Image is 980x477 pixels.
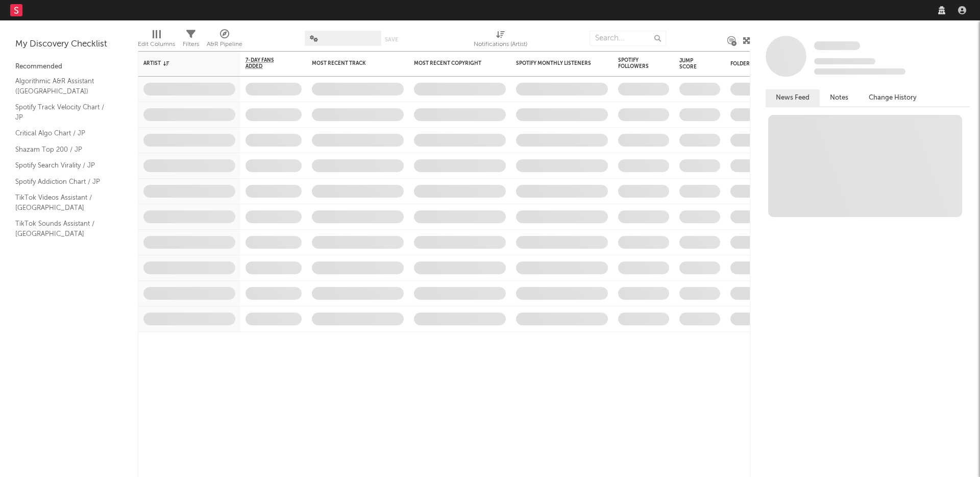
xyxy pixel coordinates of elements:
[15,76,112,97] a: Algorithmic A&R Assistant ([GEOGRAPHIC_DATA])
[207,38,242,51] div: A&R Pipeline
[183,38,199,51] div: Filters
[516,60,593,66] div: Spotify Monthly Listeners
[15,160,112,171] a: Spotify Search Virality / JP
[414,60,491,66] div: Most Recent Copyright
[814,41,860,50] span: Some Artist
[246,57,286,69] span: 7-Day Fans Added
[312,60,388,66] div: Most Recent Track
[15,192,112,213] a: TikTok Videos Assistant / [GEOGRAPHIC_DATA]
[15,61,122,73] div: Recommended
[15,144,112,155] a: Shazam Top 200 / JP
[15,176,112,187] a: Spotify Addiction Chart / JP
[859,89,927,106] button: Change History
[183,26,199,55] div: Filters
[820,89,859,106] button: Notes
[143,60,220,66] div: Artist
[474,38,527,51] div: Notifications (Artist)
[15,128,112,139] a: Critical Algo Chart / JP
[730,61,807,67] div: Folders
[15,102,112,123] a: Spotify Track Velocity Chart / JP
[15,38,122,51] div: My Discovery Checklist
[766,89,820,106] button: News Feed
[679,58,705,70] div: Jump Score
[138,26,175,55] div: Edit Columns
[814,41,860,51] a: Some Artist
[138,38,175,51] div: Edit Columns
[474,26,527,55] div: Notifications (Artist)
[15,218,112,239] a: TikTok Sounds Assistant / [GEOGRAPHIC_DATA]
[385,37,398,42] button: Save
[814,68,905,75] span: 0 fans last week
[207,26,242,55] div: A&R Pipeline
[618,57,654,69] div: Spotify Followers
[814,58,875,64] span: Tracking Since: [DATE]
[590,31,666,46] input: Search...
